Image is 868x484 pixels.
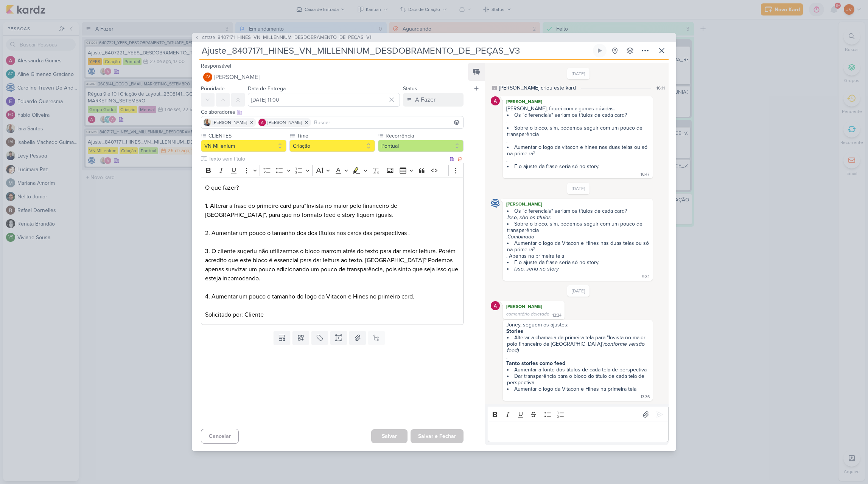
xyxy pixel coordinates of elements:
[506,311,549,317] span: comentário deletado
[506,328,523,334] strong: Stories
[201,163,464,178] div: Editor toolbar
[507,334,649,354] li: Alterar a chamada da primeira tela para "Invista no maior polo financeiro de [GEOGRAPHIC_DATA]"
[504,200,651,208] div: [PERSON_NAME]
[597,48,603,54] div: Ligar relógio
[248,85,286,92] label: Data de Entrega
[205,247,458,282] span: 3. O cliente sugeriu não utilizarmos o bloco marrom atrás do texto para dar maior leitura. Porém ...
[213,119,247,126] span: [PERSON_NAME]
[506,138,649,144] div: .
[205,293,414,300] span: 4. Aumentar um pouco o tamanho do logo da Vitacon e Hines no primeiro card.
[506,322,649,328] div: Jôney, seguem os ajustes:
[415,95,436,104] div: A Fazer
[507,366,649,373] li: Aumentar a fonte dos títulos de cada tela de perspectiva
[205,311,264,319] span: Solicitado por: Cliente
[201,108,464,116] div: Colaboradores
[195,34,371,42] button: CT1239 8407171_HINES_VN_MILLENNIUM_DESDOBRAMENTO_DE_PEÇAS_V1
[205,75,210,79] p: JV
[641,172,650,178] div: 16:47
[201,140,286,152] button: VN Millenium
[199,44,591,57] input: Kard Sem Título
[248,93,400,107] input: Select a date
[507,221,649,233] li: Sobre o bloco, sim, podemos seguir com um pouco de transparência
[204,119,211,126] img: Iara Santos
[207,202,304,210] span: . Alterar a frase do primeiro card para
[507,208,649,214] li: Os "diferenciais" seriam os títulos de cada card?
[218,34,371,42] span: 8407171_HINES_VN_MILLENNIUM_DESDOBRAMENTO_DE_PEÇAS_V1
[504,98,651,105] div: [PERSON_NAME]
[507,214,551,221] i: Isso, são os títulos
[506,253,649,259] div: . Apenas na primeira tela
[506,105,649,112] div: [PERSON_NAME], fiquei com algumas dúvidas.
[506,214,649,221] div: .
[641,394,650,400] div: 13:36
[296,132,375,140] label: Time
[504,303,563,310] div: [PERSON_NAME]
[642,274,650,280] div: 9:34
[507,373,649,386] li: Dar transparência para o bloco do título de cada tela de perspectiva
[201,63,231,69] label: Responsável
[499,84,576,92] div: [PERSON_NAME] criou este kard
[403,85,417,92] label: Status
[378,140,464,152] button: Pontual
[201,70,464,84] button: JV [PERSON_NAME]
[205,183,459,319] p: O que fazer? 1
[403,93,464,107] button: A Fazer
[203,73,212,82] div: Joney Viana
[385,132,464,140] label: Recorrência
[289,140,375,152] button: Criação
[491,96,500,105] img: Alessandra Gomes
[507,341,646,354] i: (conforme versão feed)
[488,407,669,422] div: Editor toolbar
[208,132,286,140] label: CLIENTES
[552,312,562,319] div: 13:34
[656,85,665,91] div: 16:11
[491,301,500,310] img: Alessandra Gomes
[507,233,534,240] i: Combinado
[507,386,649,392] li: Aumentar o logo da Vitacon e Hines na primeira tela
[506,354,649,360] div: .
[205,229,410,237] span: 2. Aumentar um pouco o tamanho dos dos títulos nos cards das perspectivas .
[258,119,266,126] img: Alessandra Gomes
[201,429,239,444] button: Cancelar
[507,144,649,157] li: Aumentar o logo da vitacon e hines nas duas telas ou só na primeira?
[491,199,500,208] img: Caroline Traven De Andrade
[507,163,649,170] li: E o ajuste da frase seria só no story.
[268,119,302,126] span: [PERSON_NAME]
[506,118,649,125] div: .
[201,35,216,40] span: CT1239
[506,157,649,163] div: .
[514,266,559,272] i: Isso, seria no story
[507,125,649,138] li: Sobre o bloco, sim, podemos seguir com um pouco de transparência
[488,422,669,442] div: Editor editing area: main
[214,73,260,82] span: [PERSON_NAME]
[201,178,464,325] div: Editor editing area: main
[507,112,649,118] li: Os "diferenciais" seriam os títulos de cada card?
[207,155,448,163] input: Texto sem título
[506,360,565,366] strong: Tanto stories como feed
[507,240,649,253] li: Aumentar o logo da Vitacon e Hines nas duas telas ou só na primeira?
[507,259,649,266] li: E o ajuste da frase seria só no story.
[506,233,649,240] div: .
[201,85,225,92] label: Prioridade
[313,118,462,127] input: Buscar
